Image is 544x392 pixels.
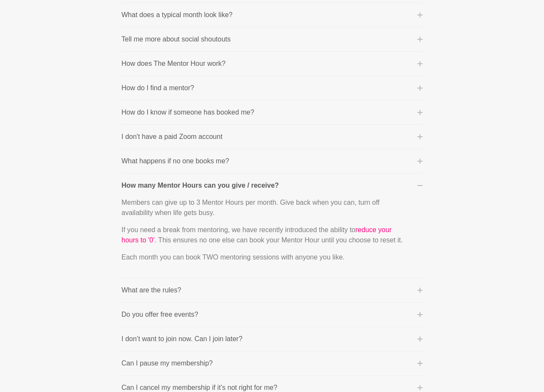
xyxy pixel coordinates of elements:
p: How do I find a mentor? [121,83,194,93]
p: Each month you can book TWO mentoring sessions with anyone you like. [121,252,409,262]
button: How many Mentor Hours can you give / receive? [121,180,423,191]
p: I don't have a paid Zoom account [121,132,222,142]
button: I don't have a paid Zoom account [121,132,423,142]
p: What are the rules? [121,285,181,295]
p: I don’t want to join now. Can I join later? [121,334,242,344]
button: How do I know if someone has booked me? [121,107,423,118]
p: Tell me more about social shoutouts [121,34,231,44]
button: What does a typical month look like? [121,10,423,20]
p: Can I pause my membership? [121,358,213,368]
button: How do I find a mentor? [121,83,423,93]
p: Members can give up to 3 Mentor Hours per month. Give back when you can, turn off availability wh... [121,197,409,218]
button: I don’t want to join now. Can I join later? [121,334,423,344]
button: How does The Mentor Hour work? [121,59,423,69]
p: What happens if no one books me? [121,156,229,166]
button: Do you offer free events? [121,309,423,320]
button: What happens if no one books me? [121,156,423,166]
p: Do you offer free events? [121,309,198,320]
button: What are the rules? [121,285,423,295]
button: Can I pause my membership? [121,358,423,368]
button: Tell me more about social shoutouts [121,34,423,44]
p: If you need a break from mentoring, we have recently introduced the ability to . This ensures no ... [121,225,409,245]
p: How many Mentor Hours can you give / receive? [121,180,279,191]
p: How do I know if someone has booked me? [121,107,254,118]
p: How does The Mentor Hour work? [121,59,225,69]
p: What does a typical month look like? [121,10,233,20]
